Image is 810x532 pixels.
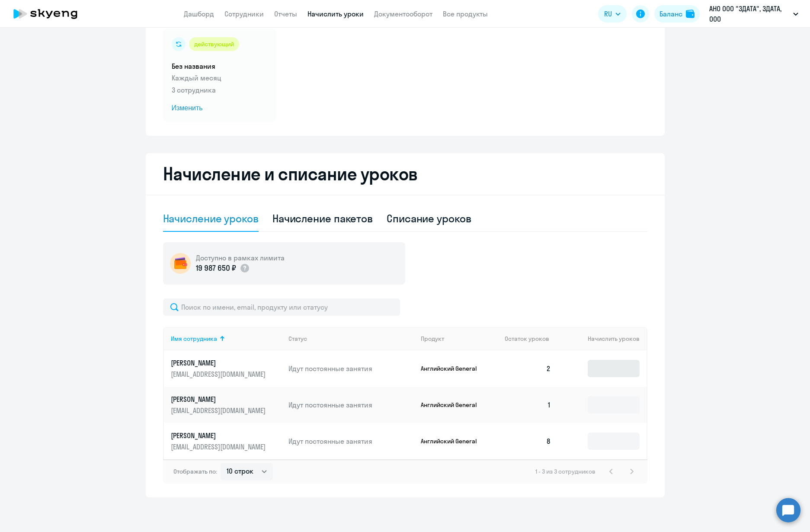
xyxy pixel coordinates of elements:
[686,10,695,18] img: balance
[171,358,268,368] p: [PERSON_NAME]
[498,423,558,459] td: 8
[421,401,486,409] p: Английский General
[307,10,364,18] a: Начислить уроки
[172,85,268,95] p: 3 сотрудника
[170,253,191,274] img: wallet-circle.png
[163,298,400,316] input: Поиск по имени, email, продукту или статусу
[196,253,285,263] h5: Доступно в рамках лимита
[172,73,268,83] p: Каждый месяц
[196,263,236,274] p: 19 987 650 ₽
[421,335,498,343] div: Продукт
[172,61,268,71] h5: Без названия
[163,163,647,184] h2: Начисление и списание уроков
[189,37,239,51] div: действующий
[443,10,488,18] a: Все продукты
[184,10,214,18] a: Дашборд
[171,335,282,343] div: Имя сотрудника
[288,400,414,410] p: Идут постоянные занятия
[535,468,595,475] span: 1 - 3 из 3 сотрудников
[288,436,414,446] p: Идут постоянные занятия
[171,394,282,415] a: [PERSON_NAME][EMAIL_ADDRESS][DOMAIN_NAME]
[171,406,268,415] p: [EMAIL_ADDRESS][DOMAIN_NAME]
[171,394,268,404] p: [PERSON_NAME]
[705,3,803,24] button: АНО ООО "3ДАТА", 3ДАТА, ООО
[274,10,297,18] a: Отчеты
[374,10,432,18] a: Документооборот
[272,212,373,225] div: Начисление пакетов
[558,327,646,350] th: Начислить уроков
[224,10,264,18] a: Сотрудники
[421,335,444,343] div: Продукт
[288,335,414,343] div: Статус
[171,442,268,452] p: [EMAIL_ADDRESS][DOMAIN_NAME]
[171,369,268,379] p: [EMAIL_ADDRESS][DOMAIN_NAME]
[171,335,217,343] div: Имя сотрудника
[498,350,558,387] td: 2
[171,431,268,440] p: [PERSON_NAME]
[173,468,217,475] span: Отображать по:
[604,9,612,19] span: RU
[505,335,558,343] div: Остаток уроков
[498,387,558,423] td: 1
[172,103,268,113] span: Изменить
[163,212,259,225] div: Начисление уроков
[387,212,471,225] div: Списание уроков
[654,5,700,22] button: Балансbalance
[421,437,486,445] p: Английский General
[598,5,627,22] button: RU
[288,335,307,343] div: Статус
[421,365,486,372] p: Английский General
[505,335,549,343] span: Остаток уроков
[660,9,682,19] div: Баланс
[171,431,282,452] a: [PERSON_NAME][EMAIL_ADDRESS][DOMAIN_NAME]
[288,364,414,373] p: Идут постоянные занятия
[171,358,282,379] a: [PERSON_NAME][EMAIL_ADDRESS][DOMAIN_NAME]
[709,3,790,24] p: АНО ООО "3ДАТА", 3ДАТА, ООО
